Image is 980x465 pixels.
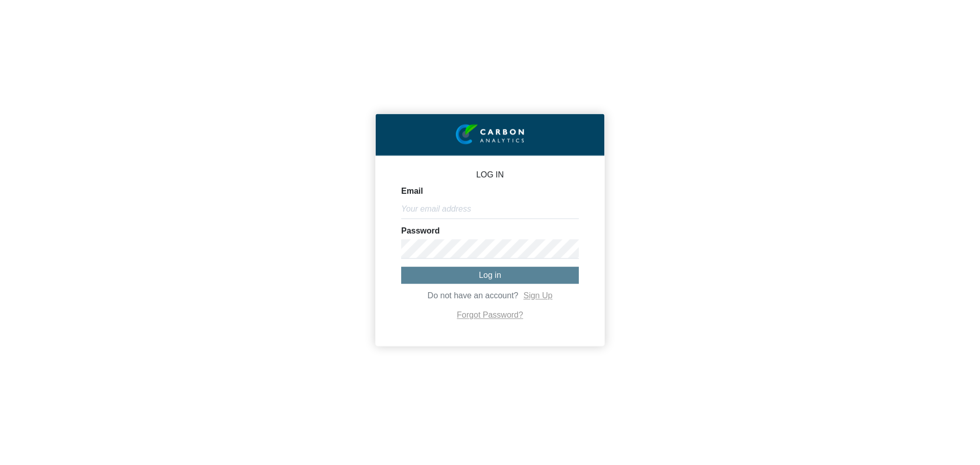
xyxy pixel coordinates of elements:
[13,124,186,147] input: Enter your email address
[401,199,579,219] input: Your email address
[13,94,186,117] input: Enter your last name
[457,311,523,320] a: Forgot Password?
[401,187,423,195] label: Email
[456,124,524,145] img: insight-logo-2.png
[523,292,552,300] a: Sign Up
[401,267,579,283] button: Log in
[68,57,187,70] div: Leave a message
[11,56,27,71] div: Navigation go back
[479,271,501,279] span: Log in
[401,227,440,235] label: Password
[428,292,519,300] span: Do not have an account?
[167,5,192,30] div: Minimize live chat window
[150,314,185,328] em: Submit
[13,154,186,305] textarea: Type your message and click 'Submit'
[401,171,579,179] p: LOG IN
